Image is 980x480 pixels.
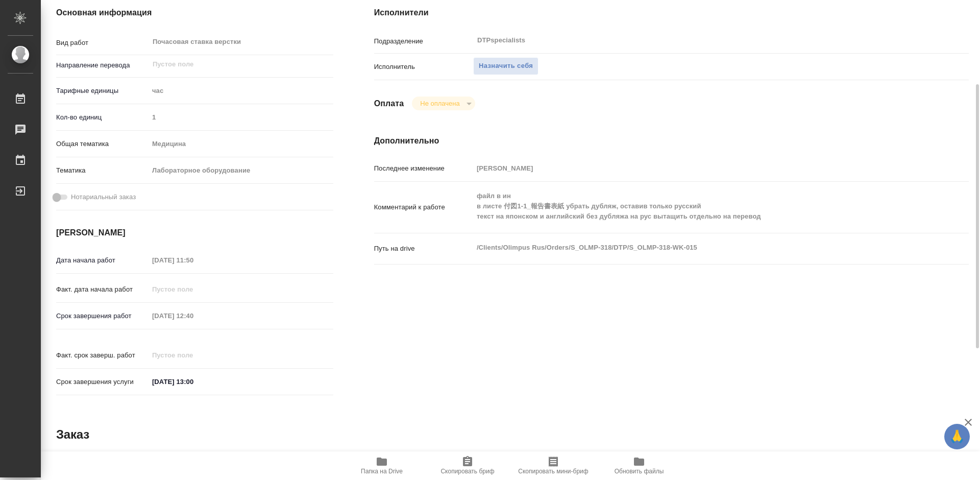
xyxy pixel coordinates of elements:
[473,239,919,256] textarea: /Clients/Olimpus Rus/Orders/S_OLMP-318/DTP/S_OLMP-318-WK-015
[149,348,238,363] input: Пустое поле
[479,60,533,72] span: Назначить себя
[56,86,149,96] p: Тарифные единицы
[149,282,238,297] input: Пустое поле
[56,139,149,149] p: Общая тематика
[56,377,149,387] p: Срок завершения услуги
[361,468,403,475] span: Папка на Drive
[473,57,538,75] button: Назначить себя
[56,38,149,48] p: Вид работ
[56,350,149,361] p: Факт. срок заверш. работ
[56,165,149,176] p: Тематика
[56,284,149,295] p: Факт. дата начала работ
[518,468,588,475] span: Скопировать мини-бриф
[510,451,596,480] button: Скопировать мини-бриф
[473,161,919,176] input: Пустое поле
[56,60,149,70] p: Направление перевода
[948,426,966,447] span: 🙏
[412,97,475,110] div: Не оплачена
[149,253,238,268] input: Пустое поле
[56,7,333,19] h4: Основная информация
[149,110,333,125] input: Пустое поле
[149,374,238,389] input: ✎ Введи что-нибудь
[374,163,473,174] p: Последнее изменение
[374,62,473,72] p: Исполнитель
[425,451,510,480] button: Скопировать бриф
[615,468,664,475] span: Обновить файлы
[374,36,473,46] p: Подразделение
[374,202,473,212] p: Комментарий к работе
[152,58,309,70] input: Пустое поле
[56,426,89,443] h2: Заказ
[56,255,149,266] p: Дата начала работ
[374,244,473,254] p: Путь на drive
[56,311,149,321] p: Срок завершения работ
[149,308,238,323] input: Пустое поле
[56,227,333,239] h4: [PERSON_NAME]
[374,98,404,110] h4: Оплата
[56,112,149,123] p: Кол-во единиц
[473,187,919,225] textarea: файл в ин в листе 付図1-1_報告書表紙 убрать дубляж, оставив только русский текст на японском и английски...
[944,424,970,449] button: 🙏
[374,135,969,147] h4: Дополнительно
[440,468,494,475] span: Скопировать бриф
[149,162,333,179] div: Лабораторное оборудование
[71,192,136,202] span: Нотариальный заказ
[149,135,333,153] div: Медицина
[596,451,682,480] button: Обновить файлы
[149,82,333,100] div: час
[374,7,969,19] h4: Исполнители
[339,451,425,480] button: Папка на Drive
[417,99,462,108] button: Не оплачена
